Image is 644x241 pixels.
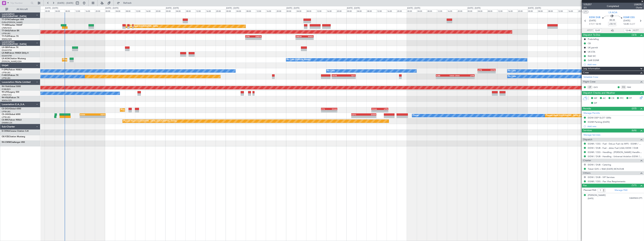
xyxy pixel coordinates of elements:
[587,63,642,66] div: Add new
[276,9,286,12] div: 20:00
[75,9,85,12] div: 12:00
[346,9,357,12] div: 00:00
[594,28,602,32] input: --:--
[2,97,19,99] a: 9H-VSLKFalcon 7X
[2,110,10,113] a: LFPB/LBG
[568,9,578,12] div: 16:00
[10,1,30,6] input: Trip Number
[2,108,10,110] span: CS-DOU
[588,163,611,166] a: EIDW / DUB - Catering
[344,77,355,79] div: -
[583,171,590,175] span: Others
[380,110,388,112] div: -
[2,141,25,143] a: 9H-CWMChallenger 850
[2,24,8,26] span: T7-EMI
[596,22,601,26] span: 12:10
[332,77,344,79] div: -
[2,91,19,93] a: 9H-LPZLegacy 500
[588,50,595,53] div: UK ETA
[344,75,355,77] div: RJTT
[632,184,637,187] span: (1/1)
[372,110,380,112] div: -
[537,9,548,12] div: 04:00
[316,9,326,12] div: 12:00
[296,35,305,38] div: OMDW
[123,119,177,124] div: Planned Maint [GEOGRAPHIC_DATA] ([GEOGRAPHIC_DATA])
[246,35,254,38] div: LFPB
[364,116,376,118] div: -
[632,129,637,132] span: (6/6)
[587,29,593,32] span: ATOT
[584,3,592,6] span: 535257
[583,129,592,132] span: Services
[527,9,538,12] div: 00:00
[115,9,125,12] div: 04:00
[286,9,296,12] div: 00:00
[329,110,337,112] div: -
[620,97,624,100] span: FFC
[417,9,427,12] div: 04:00
[477,9,487,12] div: 04:00
[548,9,558,12] div: 08:00
[45,9,55,12] div: 00:00
[63,57,116,62] div: Planned Maint [GEOGRAPHIC_DATA] ([GEOGRAPHIC_DATA])
[2,46,9,49] span: LX-GBH
[588,142,642,145] a: EGNR / CEG - Fuel - DeLux Fuel via WFS - EGNR / CEG
[2,71,10,74] a: LFPB/LBG
[266,9,276,12] div: 16:00
[95,9,105,12] div: 20:00
[287,57,311,62] div: No Crew [PERSON_NAME]
[634,6,642,9] span: Charter
[2,30,10,32] span: T7-EAGL
[467,9,477,12] div: 00:00
[587,125,642,128] div: Add new
[588,46,598,49] div: UK permit
[2,113,20,115] a: CS-JHHGlobal 6000
[9,8,36,10] span: All Aircraft
[455,75,464,77] div: UAAA
[397,9,407,12] div: 20:00
[2,136,9,138] span: OE-FZE
[2,86,21,88] a: 9H-YAAGlobal 5000
[630,22,635,26] span: ELDT
[2,91,8,93] span: 9H-LPZ
[468,7,481,10] div: [DATE] - [DATE]
[583,184,587,188] span: Pax
[584,112,600,115] a: Manage Permits
[367,9,377,12] div: 08:00
[305,38,313,40] div: -
[583,91,615,95] span: Dispatch Checks and Weather
[352,116,364,118] div: -
[135,9,145,12] div: 12:00
[633,29,639,32] span: ALDT
[305,35,313,38] div: WMSA
[497,9,507,12] div: 12:00
[356,9,367,12] div: 04:00
[246,38,254,40] div: -
[2,69,22,71] a: F-GPNJFalcon 900EX
[634,3,642,6] span: LXA59J
[584,76,598,79] a: Schedule Crew
[589,19,596,22] span: [DATE]
[583,67,600,71] span: Leg Information
[465,77,474,79] div: -
[2,136,25,138] a: OE-FZECitation Mustang
[2,94,11,96] a: LFMD/CEQ
[2,24,22,26] a: T7-EMIHawker 900XP
[445,75,454,77] div: UAAA
[80,114,93,116] div: EHAM
[594,86,601,89] a: QVS
[487,69,495,71] div: UCFM
[436,75,445,77] div: RJBB
[372,108,380,110] div: DGAA
[589,22,595,26] span: ETOT
[457,9,467,12] div: 20:00
[584,133,600,137] a: Manage Services
[623,16,635,19] span: EGNR CEG
[583,80,596,84] span: Flight Crew
[2,19,24,21] a: T7-DYNChallenger 604
[632,33,637,37] span: (3/3)
[583,138,592,142] span: Dispatch
[387,9,397,12] div: 16:00
[2,119,22,121] a: CS-RRCFalcon 900LX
